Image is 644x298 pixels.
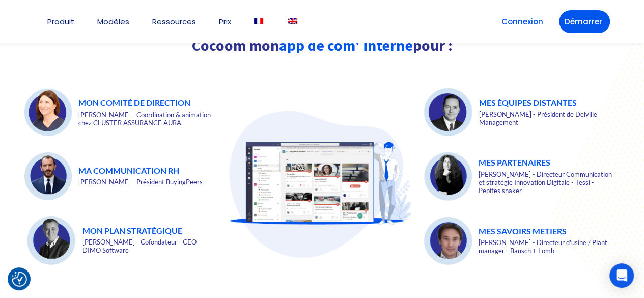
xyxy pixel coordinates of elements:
[82,238,214,254] p: [PERSON_NAME] - Cofondateur - CEO DIMO Software
[78,166,179,175] a: MA COMMUNICATION RH
[479,226,567,236] a: MES SAVOIRS METIERS
[12,272,27,287] img: Revisit consent button
[78,178,214,186] p: [PERSON_NAME] - Président BuyingPeers
[479,157,550,167] a: MES PARTENAIRES
[479,110,616,126] p: [PERSON_NAME] - Président de Delville Management
[12,272,27,287] button: Consent Preferences
[496,10,549,33] a: Connexion
[47,18,74,25] a: Produit
[254,18,263,24] img: Français
[78,98,190,107] a: MON COMITÉ DE DIRECTION
[82,226,182,235] a: MON PLAN STRATÉGIQUE
[288,18,297,24] img: Anglais
[479,238,615,255] p: [PERSON_NAME] - Directeur d'usine / Plant manager - Bausch + Lomb
[19,38,625,53] h2: Cocoom mon pour :
[219,18,231,25] a: Prix
[559,10,610,33] a: Démarrer
[609,263,634,288] div: Open Intercom Messenger
[97,18,129,25] a: Modèles
[152,18,196,25] a: Ressources
[78,111,214,127] p: [PERSON_NAME] - Coordination & animation chez CLUSTER ASSURANCE AURA
[479,98,577,107] a: MES ÉQUIPES DISTANTES
[479,170,615,195] p: [PERSON_NAME] - Directeur Communication et stratégie Innovation Digitale - Tessi - Pepites shaker
[279,36,413,55] font: app de com' interne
